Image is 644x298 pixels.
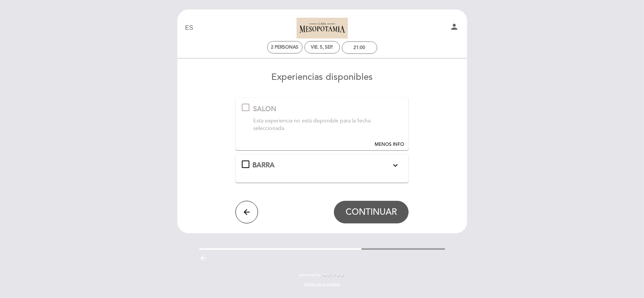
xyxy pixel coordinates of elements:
[450,22,459,34] button: person
[354,45,365,50] div: 21:00
[300,272,321,278] span: powered by
[242,160,402,170] md-checkbox: BARRA expand_more
[389,160,402,170] button: expand_more
[271,44,298,50] span: 2 personas
[242,208,251,217] i: arrow_back
[252,161,275,169] span: BARRA
[235,201,258,223] button: arrow_back
[334,201,409,223] button: CONTINUAR
[391,161,400,170] i: expand_more
[346,207,397,217] span: CONTINUAR
[275,18,369,38] a: [GEOGRAPHIC_DATA]
[304,282,340,287] a: Política de privacidad
[271,72,373,83] span: Experiencias disponibles
[300,272,344,278] a: powered by
[323,274,344,277] img: MEITRE
[199,254,208,263] i: arrow_backward
[375,141,404,148] span: MENOS INFO
[253,104,402,114] div: SALON
[450,22,459,31] i: person
[372,98,406,148] button: MENOS INFO
[253,117,402,133] div: Esta experiencia no está disponible para la fecha seleccionada.
[311,44,333,50] div: vie. 5, sep.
